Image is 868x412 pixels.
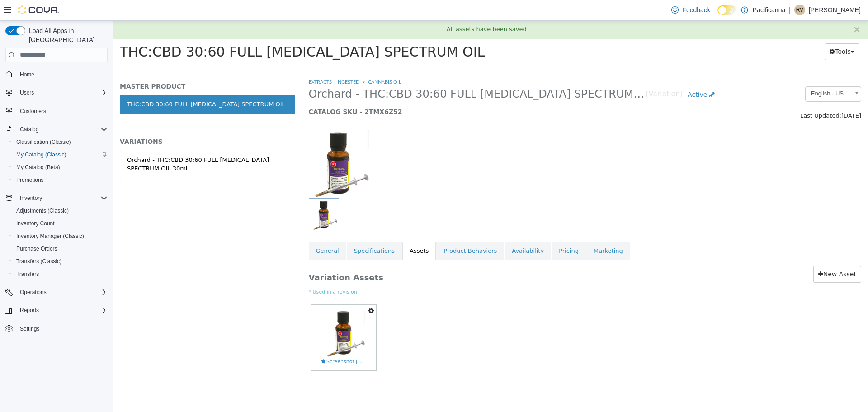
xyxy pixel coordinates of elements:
[16,87,38,98] button: Users
[16,232,84,240] span: Inventory Manager (Classic)
[196,87,607,95] h5: CATALOG SKU - 2TMX6Z52
[255,57,288,64] a: Cannabis Oil
[16,323,108,334] span: Settings
[789,5,791,15] p: |
[196,109,256,177] img: 150
[16,138,71,146] span: Classification (Classic)
[16,106,50,117] a: Customers
[13,149,70,160] a: My Catalog (Classic)
[2,304,111,317] button: Reports
[668,1,713,19] a: Feedback
[16,287,108,298] span: Operations
[692,66,748,81] a: English - US
[7,117,182,125] h5: VARIATIONS
[16,151,66,158] span: My Catalog (Classic)
[16,305,42,316] button: Reports
[700,245,748,262] a: New Asset
[2,86,111,99] button: Users
[5,64,108,359] nav: Complex example
[13,162,64,173] a: My Catalog (Beta)
[20,89,34,96] span: Users
[13,243,108,254] span: Purchase Orders
[13,175,108,185] span: Promotions
[16,164,60,171] span: My Catalog (Beta)
[2,68,111,81] button: Home
[13,231,108,242] span: Inventory Manager (Classic)
[753,5,785,15] p: Pacificanna
[16,193,108,204] span: Inventory
[13,175,47,185] a: Promotions
[210,289,252,336] img: Screenshot 2025-10-12 171943.png
[16,305,108,316] span: Reports
[2,192,111,204] button: Inventory
[9,174,111,186] button: Promotions
[196,66,533,81] span: Orchard - THC:CBD 30:60 FULL [MEDICAL_DATA] SPECTRUM OIL 30ml
[16,124,108,135] span: Catalog
[16,69,38,80] a: Home
[712,23,746,39] button: Tools
[9,255,111,268] button: Transfers (Classic)
[16,105,108,117] span: Customers
[16,207,69,214] span: Adjustments (Classic)
[728,91,748,98] span: [DATE]
[20,325,39,332] span: Settings
[2,286,111,298] button: Operations
[16,323,43,334] a: Settings
[13,205,108,216] span: Adjustments (Classic)
[693,66,736,80] span: English - US
[740,4,748,14] button: ×
[16,124,42,135] button: Catalog
[796,5,803,15] span: RV
[13,269,42,279] a: Transfers
[13,218,108,229] span: Inventory Count
[473,221,517,240] a: Marketing
[20,289,47,296] span: Operations
[9,148,111,161] button: My Catalog (Classic)
[16,193,46,204] button: Inventory
[18,5,59,14] img: Cova
[198,284,263,350] a: Screenshot 2025-10-12 171943.pngScreenshot [DATE] 171943.png
[16,287,50,298] button: Operations
[13,149,108,160] span: My Catalog (Classic)
[196,245,517,262] h3: Variation Assets
[13,137,75,147] a: Classification (Classic)
[20,108,46,115] span: Customers
[13,269,108,279] span: Transfers
[687,91,728,98] span: Last Updated:
[682,5,710,14] span: Feedback
[392,221,438,240] a: Availability
[14,135,175,152] div: Orchard - THC:CBD 30:60 FULL [MEDICAL_DATA] SPECTRUM OIL 30ml
[20,307,39,314] span: Reports
[208,337,254,345] span: Screenshot [DATE] 171943.png
[7,74,182,93] a: THC:CBD 30:60 FULL [MEDICAL_DATA] SPECTRUM OIL
[9,268,111,280] button: Transfers
[323,221,391,240] a: Product Behaviors
[717,15,718,15] span: Dark Mode
[13,205,72,216] a: Adjustments (Classic)
[2,322,111,335] button: Settings
[196,57,246,64] a: Extracts - Ingested
[575,70,594,77] span: Active
[2,123,111,136] button: Catalog
[9,136,111,148] button: Classification (Classic)
[13,218,58,229] a: Inventory Count
[2,104,111,118] button: Customers
[9,161,111,174] button: My Catalog (Beta)
[16,245,57,252] span: Purchase Orders
[234,221,289,240] a: Specifications
[16,69,108,80] span: Home
[717,5,736,15] input: Dark Mode
[20,126,38,133] span: Catalog
[16,87,108,98] span: Users
[16,176,44,184] span: Promotions
[13,162,108,173] span: My Catalog (Beta)
[794,5,805,15] div: Rachael Veenstra
[13,256,108,267] span: Transfers (Classic)
[20,71,34,78] span: Home
[9,217,111,230] button: Inventory Count
[196,268,749,275] small: * Used in a revision
[439,221,473,240] a: Pricing
[289,221,323,240] a: Assets
[25,26,108,44] span: Load All Apps in [GEOGRAPHIC_DATA]
[9,230,111,242] button: Inventory Manager (Classic)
